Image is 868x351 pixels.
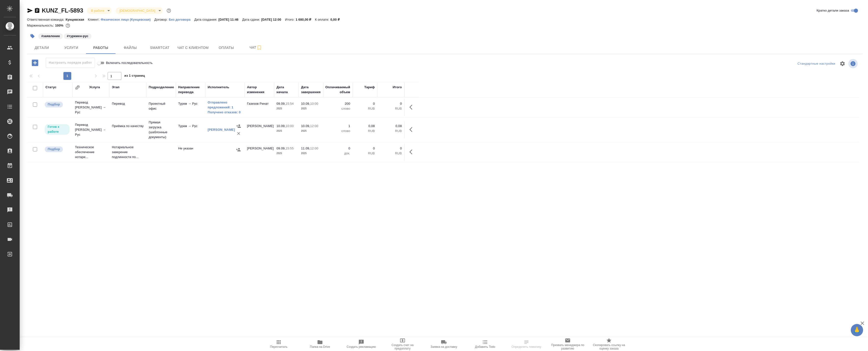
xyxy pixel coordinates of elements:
[118,9,157,13] button: [DEMOGRAPHIC_DATA]
[48,147,60,152] p: Подбор
[75,85,80,90] button: Сгруппировать
[364,85,375,90] div: Тариф
[286,146,294,150] p: 15:55
[355,106,375,111] p: RUB
[42,7,83,14] a: KUNZ_FL-5893
[330,18,343,21] p: 0,00 ₽
[848,59,859,68] span: Посмотреть информацию
[276,129,296,133] p: 2025
[112,101,144,106] p: Перевод
[406,146,418,158] button: Здесь прячутся важные кнопки
[63,34,92,38] span: туркмен-рус
[177,45,209,51] span: Чат с клиентом
[301,124,310,128] p: 10.09,
[326,151,350,156] p: док.
[276,124,286,128] p: 10.09,
[796,60,837,68] div: split button
[276,146,286,150] p: 09.09,
[116,7,162,14] div: В работе
[406,124,418,135] button: Здесь прячутся важные кнопки
[301,151,321,156] p: 2025
[355,146,375,151] p: 0
[124,73,145,80] span: из 1 страниц
[245,144,274,161] td: [PERSON_NAME]
[326,106,350,111] p: слово
[27,31,38,42] button: Добавить тэг
[38,34,63,38] span: заявление
[149,85,174,90] div: Подразделение
[72,98,109,117] td: Перевод [PERSON_NAME] → Рус
[326,129,350,133] p: слово
[853,325,861,335] span: 🙏
[48,124,67,134] p: Готов к работе
[301,129,321,133] p: 2025
[215,45,238,51] span: Оплаты
[87,7,112,14] div: В работе
[315,18,331,21] p: К оплате:
[41,34,60,39] p: #заявление
[276,106,296,111] p: 2025
[55,24,65,27] p: 100%
[355,151,375,156] p: RUB
[112,124,144,129] p: Приёмка по качеству
[65,22,71,29] button: 0.08 RUB;
[380,124,402,129] p: 0,08
[256,45,262,51] svg: Подписаться
[380,151,402,156] p: RUB
[27,18,66,21] p: Ответственная команда:
[101,18,154,21] p: Физическое лицо (Кунцевская)
[310,124,318,128] p: 12:00
[242,18,261,21] p: Дата сдачи:
[44,101,70,108] div: Можно подбирать исполнителей
[72,120,109,140] td: Перевод [PERSON_NAME] → Рус
[208,85,229,90] div: Исполнитель
[112,145,144,160] p: Нотариальное заверение подлинности по...
[235,146,242,153] button: Назначить
[72,142,109,162] td: Техническое обеспечение нотари...
[118,45,142,51] span: Файлы
[208,128,235,132] a: [PERSON_NAME]
[48,102,60,107] p: Подбор
[301,102,310,105] p: 10.09,
[406,101,418,113] button: Здесь прячутся важные кнопки
[66,18,88,21] p: Кунцевская
[176,121,205,138] td: Туркм → Рус
[261,18,285,21] p: [DATE] 12:00
[30,45,54,51] span: Детали
[244,44,268,51] span: Чат
[380,129,402,133] p: RUB
[178,85,203,95] div: Направление перевода
[301,85,321,95] div: Дата завершения
[89,9,106,13] button: В работе
[393,85,402,90] div: Итого
[176,144,205,161] td: Не указан
[27,8,33,14] button: Скопировать ссылку для ЯМессенджера
[194,18,218,21] p: Дата создания:
[106,60,153,65] span: Включить последовательность
[276,151,296,156] p: 2025
[169,17,194,21] a: Без договора
[208,100,242,110] a: Отправлено предложений: 1
[59,45,83,51] span: Услуги
[245,121,274,138] td: [PERSON_NAME]
[176,99,205,116] td: Туркм → Рус
[355,101,375,106] p: 0
[146,99,176,116] td: Проектный офис
[301,106,321,111] p: 2025
[296,18,315,21] p: 1 680,00 ₽
[326,146,350,151] p: 0
[88,18,101,21] p: Клиент:
[286,102,294,105] p: 15:54
[301,146,310,150] p: 11.09,
[89,85,100,90] div: Услуга
[44,124,70,135] div: Исполнитель может приступить к работе
[326,101,350,106] p: 200
[837,58,848,70] span: Настроить таблицу
[112,85,119,90] div: Этап
[286,124,294,128] p: 10:00
[380,106,402,111] p: RUB
[146,117,176,142] td: Прямая загрузка (шаблонные документы)
[34,8,40,14] button: Скопировать ссылку
[310,146,318,150] p: 12:00
[28,58,42,68] button: Добавить работу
